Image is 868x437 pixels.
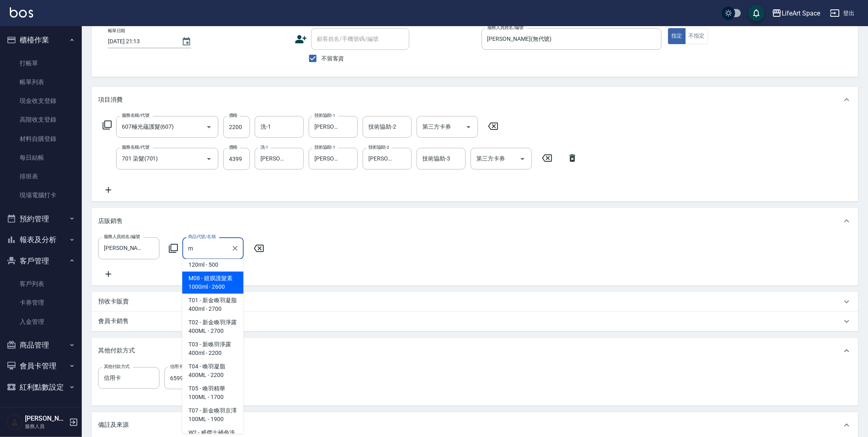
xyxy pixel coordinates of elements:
[3,334,79,356] button: 商品管理
[182,250,244,272] span: M06 - 鍍膜護髮素120ml - 500
[182,338,244,360] span: T03 - 新喚羽淨露400ml - 2200
[202,120,215,134] button: Open
[3,377,79,398] button: 紅利點數設定
[462,120,475,134] button: Open
[3,312,79,331] a: 入金管理
[260,144,268,150] label: 洗-1
[3,186,79,205] a: 現場電腦打卡
[685,28,708,44] button: 不指定
[314,144,335,150] label: 技術協助-1
[188,234,215,240] label: 商品代號/名稱
[3,293,79,312] a: 卡券管理
[314,112,335,118] label: 技術協助-1
[368,144,389,150] label: 技術協助-2
[3,355,79,377] button: 會員卡管理
[3,29,79,51] button: 櫃檯作業
[668,28,686,44] button: 指定
[170,363,191,370] label: 信用卡金額
[25,415,67,423] h5: [PERSON_NAME]
[182,404,244,426] span: T07 - 新金喚羽京澤100ML - 1900
[782,8,820,18] div: LifeArt Space
[3,110,79,129] a: 高階收支登錄
[98,421,129,429] p: 備註及來源
[229,112,238,118] label: 價格
[229,243,241,254] button: Clear
[98,317,129,326] p: 會員卡銷售
[182,382,244,404] span: T05 - 喚羽精華100ML - 1700
[92,292,858,312] div: 預收卡販賣
[92,208,858,234] div: 店販銷售
[487,25,523,31] label: 服務人員姓名/編號
[321,54,344,63] span: 不留客資
[3,91,79,110] a: 現金收支登錄
[98,96,123,104] p: 項目消費
[748,5,765,21] button: save
[177,32,196,51] button: Choose date, selected date is 2025-09-07
[769,5,823,22] button: LifeArt Space
[182,294,244,316] span: T01 - 新金喚羽凝脂400ml - 2700
[182,316,244,338] span: T02 - 新金喚羽淨露400ML - 2700
[25,423,67,430] p: 服務人員
[122,112,149,118] label: 服務名稱/代號
[182,360,244,382] span: T04 - 喚羽凝脂400ML - 2200
[229,144,238,150] label: 價格
[92,312,858,331] div: 會員卡銷售
[516,152,529,165] button: Open
[104,363,130,370] label: 其他付款方式
[3,129,79,148] a: 材料自購登錄
[3,148,79,167] a: 每日結帳
[827,6,858,21] button: 登出
[3,274,79,293] a: 客戶列表
[10,7,33,18] img: Logo
[3,250,79,272] button: 客戶管理
[182,272,244,294] span: M08 - 鍍膜護髮素1000ml - 2600
[92,87,858,113] div: 項目消費
[92,113,858,201] div: 項目消費
[202,152,215,165] button: Open
[98,297,129,306] p: 預收卡販賣
[108,35,173,48] input: YYYY/MM/DD hh:mm
[7,414,23,430] img: Person
[3,73,79,91] a: 帳單列表
[104,234,140,240] label: 服務人員姓名/編號
[92,338,858,364] div: 其他付款方式
[108,28,125,34] label: 帳單日期
[122,144,149,150] label: 服務名稱/代號
[3,54,79,73] a: 打帳單
[3,208,79,230] button: 預約管理
[98,217,123,225] p: 店販銷售
[98,346,135,355] p: 其他付款方式
[3,229,79,250] button: 報表及分析
[3,167,79,186] a: 排班表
